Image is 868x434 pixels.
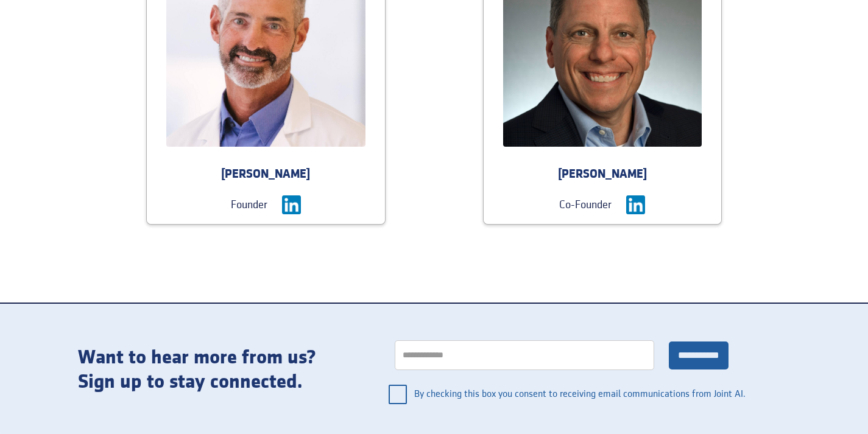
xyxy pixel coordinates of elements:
[147,166,385,183] div: [PERSON_NAME]
[78,346,352,394] div: Want to hear more from us? Sign up to stay connected.
[376,328,747,412] form: general interest
[414,380,747,409] span: By checking this box you consent to receiving email communications from Joint AI.
[484,166,722,183] div: [PERSON_NAME]
[559,197,612,214] div: Co-Founder
[231,197,267,214] div: Founder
